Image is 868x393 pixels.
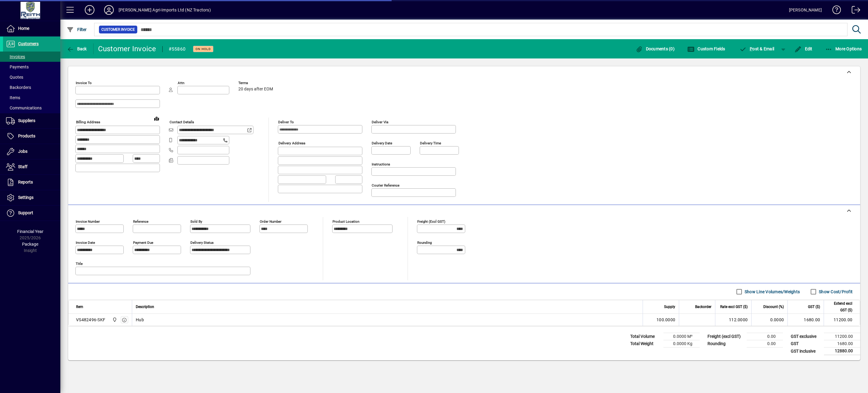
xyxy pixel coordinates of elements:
[18,26,29,31] span: Home
[794,46,812,51] span: Edit
[18,180,33,184] span: Reports
[136,303,154,310] span: Description
[101,27,135,33] span: Customer Invoice
[824,333,860,340] td: 11200.00
[417,241,432,245] mat-label: Rounding
[238,87,273,92] span: 20 days after EOM
[190,241,214,245] mat-label: Delivery status
[3,113,60,128] a: Suppliers
[739,46,774,51] span: ost & Email
[67,46,87,51] span: Back
[818,289,853,295] label: Show Cost/Profit
[686,43,727,54] button: Custom Fields
[664,303,675,310] span: Supply
[6,105,42,110] span: Communications
[763,303,784,310] span: Discount (%)
[3,72,60,82] a: Quotes
[76,241,95,245] mat-label: Invoice date
[3,103,60,113] a: Communications
[111,316,118,323] span: Ashburton
[133,219,148,224] mat-label: Reference
[3,206,60,221] a: Support
[136,317,144,323] span: Hub
[627,340,663,347] td: Total Weight
[119,5,211,15] div: [PERSON_NAME] Agri-Imports Ltd (NZ Tractors)
[635,46,675,51] span: Documents (0)
[704,333,747,340] td: Freight (excl GST)
[60,43,94,54] app-page-header-button: Back
[178,81,184,85] mat-label: Attn
[3,175,60,190] a: Reports
[332,219,359,224] mat-label: Product location
[3,190,60,205] a: Settings
[76,262,83,266] mat-label: Title
[788,333,824,340] td: GST exclusive
[824,347,860,355] td: 12880.00
[788,340,824,347] td: GST
[634,43,676,54] button: Documents (0)
[76,219,100,224] mat-label: Invoice number
[6,85,31,90] span: Backorders
[3,129,60,144] a: Products
[6,95,20,100] span: Items
[6,54,25,59] span: Invoices
[825,46,862,51] span: More Options
[720,303,748,310] span: Rate excl GST ($)
[736,43,777,54] button: Post & Email
[750,46,752,51] span: P
[6,75,23,80] span: Quotes
[372,183,399,187] mat-label: Courier Reference
[793,43,814,54] button: Edit
[76,317,105,323] div: VS482496-SKF
[65,43,88,54] button: Back
[3,21,60,36] a: Home
[824,43,863,54] button: More Options
[695,303,711,310] span: Backorder
[372,141,392,145] mat-label: Delivery date
[67,27,87,32] span: Filter
[80,5,99,15] button: Add
[18,118,35,123] span: Suppliers
[169,44,186,54] div: #55860
[18,149,27,154] span: Jobs
[190,219,202,224] mat-label: Sold by
[17,229,43,234] span: Financial Year
[76,81,92,85] mat-label: Invoice To
[238,81,275,85] span: Terms
[18,41,39,46] span: Customers
[788,347,824,355] td: GST inclusive
[3,159,60,174] a: Staff
[18,164,27,169] span: Staff
[627,333,663,340] td: Total Volume
[789,5,822,15] div: [PERSON_NAME]
[3,52,60,62] a: Invoices
[751,314,787,326] td: 0.0000
[22,242,38,247] span: Package
[18,195,33,200] span: Settings
[65,24,88,35] button: Filter
[196,47,211,51] span: On hold
[417,219,445,224] mat-label: Freight (excl GST)
[3,93,60,103] a: Items
[18,134,35,138] span: Products
[824,340,860,347] td: 1680.00
[99,5,119,15] button: Profile
[133,241,153,245] mat-label: Payment due
[663,333,700,340] td: 0.0000 M³
[743,289,800,295] label: Show Line Volumes/Weights
[3,144,60,159] a: Jobs
[828,1,841,21] a: Knowledge Base
[828,300,852,313] span: Extend excl GST ($)
[18,210,33,215] span: Support
[704,340,747,347] td: Rounding
[6,64,29,69] span: Payments
[687,46,725,51] span: Custom Fields
[3,82,60,93] a: Backorders
[747,340,783,347] td: 0.00
[787,314,824,326] td: 1680.00
[747,333,783,340] td: 0.00
[372,162,390,166] mat-label: Instructions
[808,303,820,310] span: GST ($)
[260,219,281,224] mat-label: Order number
[663,340,700,347] td: 0.0000 Kg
